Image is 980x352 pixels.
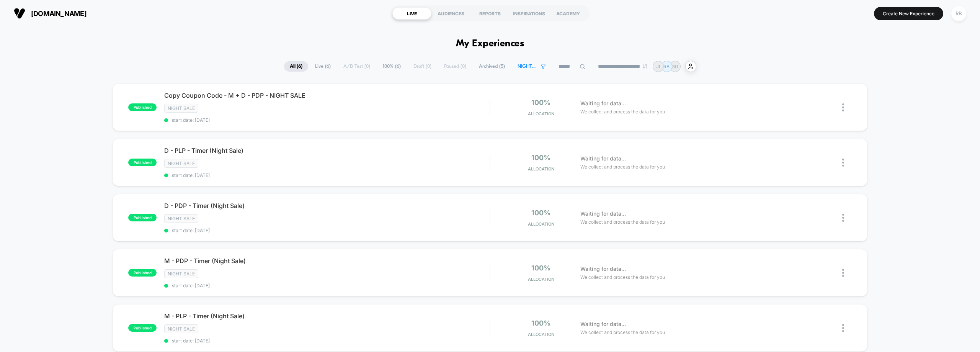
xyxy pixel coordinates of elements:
[473,61,511,72] span: Archived ( 5 )
[164,92,490,99] span: Copy Coupon Code - M + D - PDP - NIGHT SALE
[164,324,198,333] span: NIGHT SALE
[510,7,549,20] div: INSPIRATIONS
[643,64,647,69] img: end
[549,7,588,20] div: ACADEMY
[580,265,626,273] span: Waiting for data...
[580,163,665,170] span: We collect and process the data for you
[164,202,490,210] span: D - PDP - Timer (Night Sale)
[528,166,554,172] span: Allocation
[164,257,490,265] span: M - PDP - Timer (Night Sale)
[128,214,157,221] span: published
[842,159,844,167] img: close
[842,269,844,277] img: close
[874,7,943,20] button: Create New Experience
[284,61,308,72] span: All ( 6 )
[842,214,844,222] img: close
[518,64,537,69] span: NIGHT SALE
[580,99,626,108] span: Waiting for data...
[531,98,550,106] span: 100%
[580,329,665,336] span: We collect and process the data for you
[531,319,550,327] span: 100%
[392,7,431,20] div: LIVE
[164,104,198,113] span: NIGHT SALE
[164,269,198,278] span: NIGHT SALE
[470,7,510,20] div: REPORTS
[580,154,626,163] span: Waiting for data...
[580,320,626,328] span: Waiting for data...
[377,61,407,72] span: 100% ( 6 )
[128,159,157,166] span: published
[164,172,490,178] span: start date: [DATE]
[164,147,490,154] span: D - PLP - Timer (Night Sale)
[164,117,490,123] span: start date: [DATE]
[842,324,844,332] img: close
[531,264,550,272] span: 100%
[528,221,554,227] span: Allocation
[528,277,554,282] span: Allocation
[309,61,336,72] span: Live ( 6 )
[656,64,660,69] p: JI
[531,209,550,217] span: 100%
[164,283,490,288] span: start date: [DATE]
[31,10,87,18] span: [DOMAIN_NAME]
[949,6,969,21] button: RB
[164,338,490,344] span: start date: [DATE]
[164,159,198,168] span: NIGHT SALE
[663,64,670,69] p: RB
[128,324,157,332] span: published
[580,273,665,281] span: We collect and process the data for you
[842,103,844,111] img: close
[528,111,554,116] span: Allocation
[14,8,25,19] img: Visually logo
[671,64,678,69] p: GG
[580,210,626,218] span: Waiting for data...
[951,6,966,21] div: RB
[580,218,665,226] span: We collect and process the data for you
[128,269,157,277] span: published
[456,38,524,49] h1: My Experiences
[164,312,490,320] span: M - PLP - Timer (Night Sale)
[431,7,470,20] div: AUDIENCES
[128,103,157,111] span: published
[580,108,665,115] span: We collect and process the data for you
[528,332,554,337] span: Allocation
[164,228,490,233] span: start date: [DATE]
[11,7,89,20] button: [DOMAIN_NAME]
[164,214,198,223] span: NIGHT SALE
[531,154,550,162] span: 100%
